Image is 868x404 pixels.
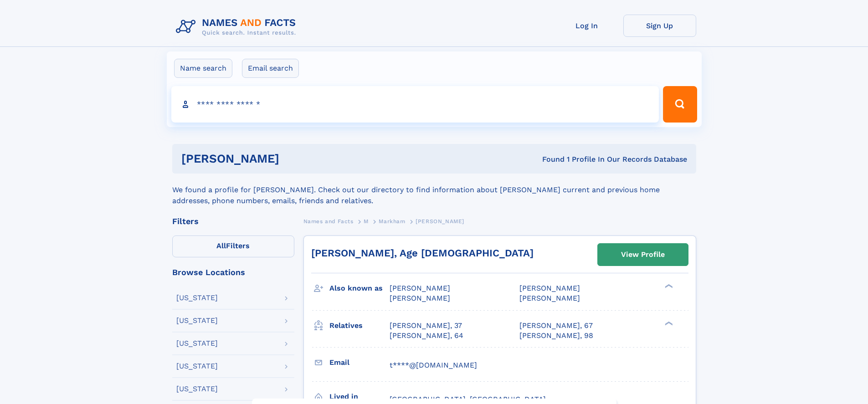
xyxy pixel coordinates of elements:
[329,355,390,370] h3: Email
[379,218,405,225] span: Markham
[242,59,299,78] label: Email search
[663,283,673,289] div: ❯
[390,284,450,292] span: [PERSON_NAME]
[379,215,405,227] a: Markham
[364,215,369,227] a: M
[176,317,218,324] div: [US_STATE]
[598,244,688,266] a: View Profile
[550,15,623,37] a: Log In
[390,331,463,341] a: [PERSON_NAME], 64
[172,15,303,39] img: Logo Names and Facts
[519,284,580,292] span: [PERSON_NAME]
[176,294,218,302] div: [US_STATE]
[364,218,369,225] span: M
[621,244,665,265] div: View Profile
[390,321,462,331] a: [PERSON_NAME], 37
[663,320,673,326] div: ❯
[519,331,593,341] a: [PERSON_NAME], 98
[172,217,294,225] div: Filters
[663,86,697,123] button: Search Button
[390,294,450,302] span: [PERSON_NAME]
[623,15,696,37] a: Sign Up
[303,215,354,227] a: Names and Facts
[181,153,411,164] h1: [PERSON_NAME]
[176,340,218,347] div: [US_STATE]
[174,59,232,78] label: Name search
[519,321,593,331] a: [PERSON_NAME], 67
[416,218,464,225] span: [PERSON_NAME]
[172,174,696,206] div: We found a profile for [PERSON_NAME]. Check out our directory to find information about [PERSON_N...
[311,247,534,259] a: [PERSON_NAME], Age [DEMOGRAPHIC_DATA]
[411,154,687,164] div: Found 1 Profile In Our Records Database
[176,385,218,393] div: [US_STATE]
[519,294,580,302] span: [PERSON_NAME]
[171,86,659,123] input: search input
[172,235,294,257] label: Filters
[329,318,390,333] h3: Relatives
[390,395,546,404] span: [GEOGRAPHIC_DATA], [GEOGRAPHIC_DATA]
[176,363,218,370] div: [US_STATE]
[216,241,226,250] span: All
[329,281,390,296] h3: Also known as
[172,268,294,276] div: Browse Locations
